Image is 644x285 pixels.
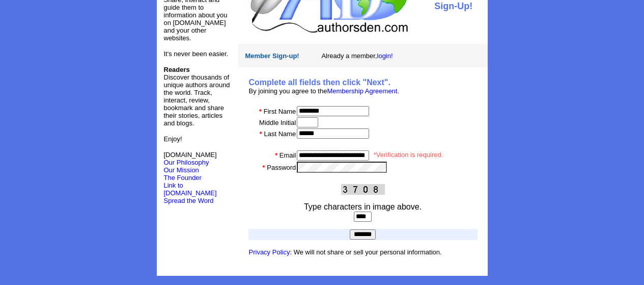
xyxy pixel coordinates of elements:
b: Complete all fields then click "Next". [249,78,390,87]
font: Last Name [264,130,296,138]
font: Email [279,151,296,159]
a: login! [377,52,393,60]
a: Our Mission [164,166,199,174]
font: : We will not share or sell your personal information. [249,248,442,256]
font: [DOMAIN_NAME] [164,151,217,166]
font: Already a member, [321,52,393,60]
font: Type characters in image above. [304,202,422,211]
font: *Verification is required. [374,151,443,159]
a: Link to [DOMAIN_NAME] [164,182,217,197]
a: Our Philosophy [164,159,209,166]
font: It's never been easier. [164,50,229,58]
font: Password [267,164,296,171]
font: Discover thousands of unique authors around the world. Track, interact, review, bookmark and shar... [164,66,230,127]
a: Privacy Policy [249,248,290,256]
font: Middle Initial [259,119,296,126]
b: Readers [164,66,190,73]
font: Spread the Word [164,197,214,204]
font: Member Sign-up! [245,52,299,60]
img: This Is CAPTCHA Image [341,184,385,195]
font: By joining you agree to the . [249,87,400,95]
a: Spread the Word [164,196,214,204]
font: First Name [264,108,296,115]
a: The Founder [164,174,202,182]
a: Membership Agreement [327,87,397,95]
font: Enjoy! [164,135,182,143]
